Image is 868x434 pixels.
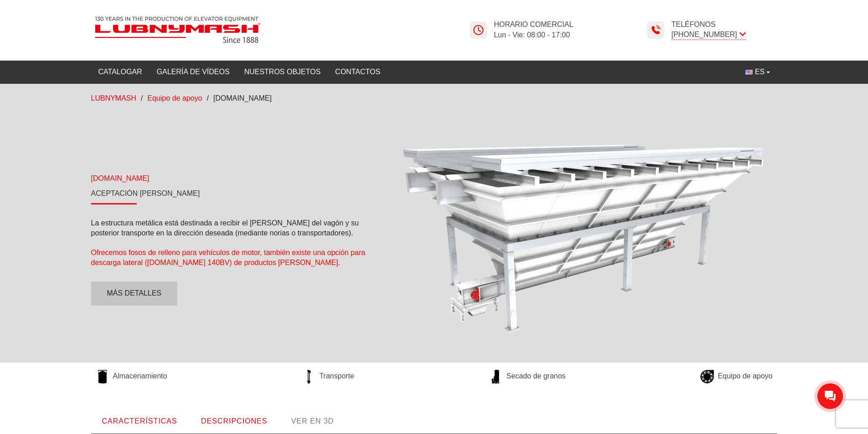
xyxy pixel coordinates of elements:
font: La estructura metálica está destinada a recibir el [PERSON_NAME] del vagón y su posterior transpo... [91,219,359,237]
font: CARACTERÍSTICAS [102,417,177,425]
img: Lubnymash [91,13,264,47]
font: Aceptación [PERSON_NAME] [91,189,200,197]
font: [DOMAIN_NAME] [91,174,149,182]
a: Nuestros objetos [237,63,328,81]
a: Equipo de apoyo [148,94,202,102]
font: Transporte [319,372,354,380]
a: Transporte [298,370,359,383]
a: Galería de vídeos [149,63,237,81]
font: [PHONE_NUMBER] [671,31,737,38]
img: Inglés [745,70,753,75]
a: Contactos [328,63,388,81]
font: Almacenamiento [113,372,167,380]
font: Más detalles [107,289,162,297]
a: VER EN 3D [280,409,344,434]
font: Teléfonos [671,20,715,28]
a: Almacenamiento [91,370,172,383]
font: [DOMAIN_NAME] [213,94,272,102]
font: Horario comercial [494,20,573,28]
button: ES [738,63,777,81]
font: DESCRIPCIONES [201,417,267,425]
font: Secado de granos [506,372,565,380]
font: Catalogar [98,68,142,76]
a: Equipo de apoyo [696,370,777,383]
a: LUBNYMASH [91,94,137,102]
img: Icono de tiempo de Lubnymash [650,25,661,36]
font: Contactos [335,68,380,76]
font: Equipo de apoyo [718,372,772,380]
a: Catalogar [91,63,149,81]
font: ES [755,68,765,76]
font: / [141,94,143,102]
img: Icono de tiempo de Lubnymash [473,25,484,36]
font: / [207,94,209,102]
font: Nuestros objetos [244,68,321,76]
a: Secado de granos [484,370,570,383]
font: Galería de vídeos [157,68,230,76]
a: CARACTERÍSTICAS [91,409,188,434]
font: Lun - Vie: 08:00 - 17:00 [494,31,570,39]
a: DESCRIPCIONES [190,409,278,434]
font: Ofrecemos fosos de relleno para vehículos de motor, también existe una opción para descarga later... [91,249,365,266]
font: VER EN 3D [291,417,334,425]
